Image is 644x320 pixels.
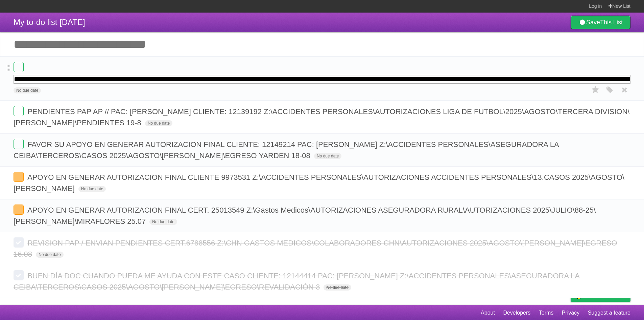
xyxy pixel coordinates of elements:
label: Done [14,172,24,182]
span: APOYO EN GENERAR AUTORIZACION FINAL CERT. 25013549 Z:\Gastos Medicos\AUTORIZACIONES ASEGURADORA R... [14,206,596,226]
span: No due date [145,120,172,126]
b: This List [600,19,623,26]
span: BUEN DÍA DOC CUANDO PUEDA ME AYUDA CON ESTE CASO CLIENTE: 12144414 PAC: [PERSON_NAME] Z:\ACCIDENT... [14,272,580,291]
span: Buy me a coffee [585,290,627,301]
span: No due date [78,186,106,192]
label: Done [14,237,24,248]
span: No due date [314,153,341,159]
span: REVISION PAP / ENVIAN PENDIENTES CERT.6788556 Z:\CHN GASTOS MEDICOS\COLABORADORES CHN\AUTORIZACIO... [14,239,617,258]
label: Done [14,270,24,280]
span: No due date [324,284,351,291]
a: Developers [503,306,530,319]
span: FAVOR SU APOYO EN GENERAR AUTORIZACION FINAL CLIENTE: 12149214 PAC: [PERSON_NAME] Z:\ACCIDENTES P... [14,140,559,160]
a: Suggest a feature [588,306,630,319]
span: My to-do list [DATE] [14,18,85,27]
label: Done [14,205,24,215]
span: No due date [14,87,41,93]
label: Done [14,139,24,149]
a: Privacy [562,306,579,319]
label: Done [14,106,24,116]
span: No due date [36,252,63,258]
span: No due date [149,219,177,225]
span: APOYO EN GENERAR AUTORIZACION FINAL CLIENTE 9973531 Z:\ACCIDENTES PERSONALES\AUTORIZACIONES ACCID... [14,173,624,193]
span: PENDIENTES PAP AP // PAC: [PERSON_NAME] CLIENTE: 12139192 Z:\ACCIDENTES PERSONALES\AUTORIZACIONES... [14,107,629,127]
a: SaveThis List [571,16,630,29]
a: Terms [539,306,554,319]
label: Star task [589,84,602,95]
label: Done [14,62,24,72]
a: About [481,306,495,319]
